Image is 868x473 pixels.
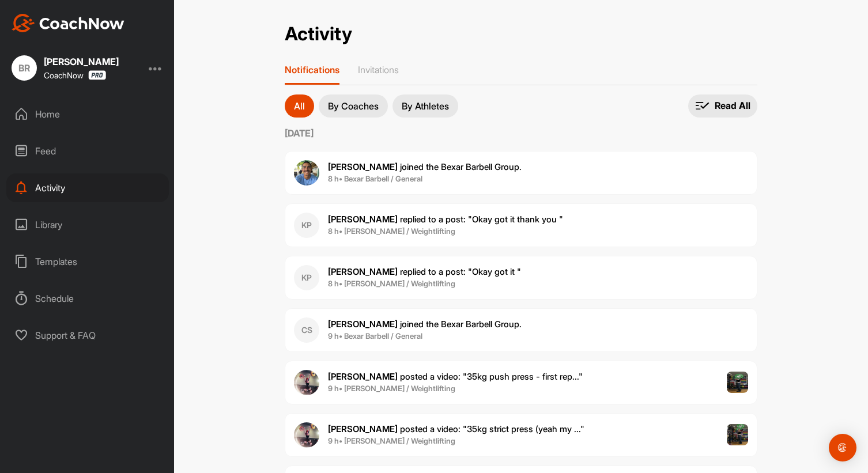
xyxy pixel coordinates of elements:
[294,101,305,111] p: All
[328,371,398,382] b: [PERSON_NAME]
[358,64,399,75] p: Invitations
[402,101,449,111] p: By Athletes
[44,70,106,80] div: CoachNow
[328,331,422,340] b: 9 h • Bexar Barbell / General
[6,137,169,165] div: Feed
[88,70,106,80] img: CoachNow Pro
[285,64,339,75] p: Notifications
[328,319,522,330] span: joined the Bexar Barbell Group.
[285,94,314,118] button: All
[393,94,458,118] button: By Athletes
[328,423,584,434] span: posted a video : " 35kg strict press (yeah my ... "
[319,94,388,118] button: By Coaches
[285,23,352,46] h2: Activity
[328,423,398,434] b: [PERSON_NAME]
[285,126,757,140] label: [DATE]
[328,161,398,172] b: [PERSON_NAME]
[294,317,319,343] div: CS
[328,214,398,225] b: [PERSON_NAME]
[328,214,563,225] span: replied to a post : "Okay got it thank you "
[44,57,119,66] div: [PERSON_NAME]
[12,14,124,32] img: CoachNow
[829,434,856,461] div: Open Intercom Messenger
[328,226,455,236] b: 8 h • [PERSON_NAME] / Weightlifting
[294,370,319,395] img: user avatar
[6,321,169,350] div: Support & FAQ
[727,372,749,393] img: post image
[727,424,749,446] img: post image
[328,436,455,445] b: 9 h • [PERSON_NAME] / Weightlifting
[328,384,455,393] b: 9 h • [PERSON_NAME] / Weightlifting
[294,213,319,238] div: KP
[328,319,398,330] b: [PERSON_NAME]
[328,101,379,111] p: By Coaches
[328,266,521,277] span: replied to a post : "Okay got it "
[6,210,169,239] div: Library
[328,279,455,288] b: 8 h • [PERSON_NAME] / Weightlifting
[6,284,169,313] div: Schedule
[6,247,169,276] div: Templates
[328,371,583,382] span: posted a video : " 35kg push press - first rep... "
[12,55,37,81] div: BR
[715,100,750,112] p: Read All
[294,265,319,290] div: KP
[294,422,319,448] img: user avatar
[6,100,169,128] div: Home
[328,266,398,277] b: [PERSON_NAME]
[6,173,169,202] div: Activity
[328,174,422,183] b: 8 h • Bexar Barbell / General
[294,160,319,186] img: user avatar
[328,161,522,172] span: joined the Bexar Barbell Group.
